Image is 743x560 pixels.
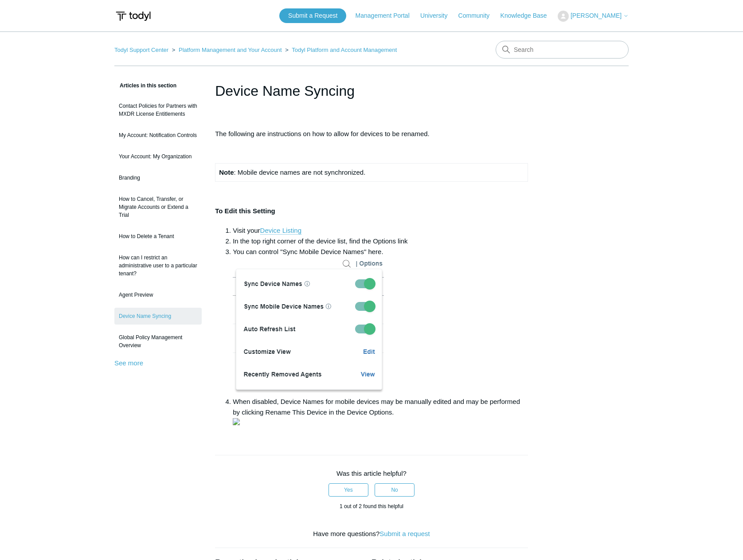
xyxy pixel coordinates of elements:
[458,11,499,20] a: Community
[233,396,528,428] li: When disabled, Device Names for mobile devices may be manually edited and may be performed by cli...
[501,11,556,20] a: Knowledge Base
[571,12,622,19] span: [PERSON_NAME]
[215,80,528,102] h1: Device Name Syncing
[114,286,202,303] a: Agent Preview
[114,329,202,354] a: Global Policy Management Overview
[114,127,202,144] a: My Account: Notification Controls
[328,483,368,497] button: This article was helpful
[215,207,275,215] strong: To Edit this Setting
[260,227,301,235] a: Device Listing
[215,164,528,182] td: : Mobile device names are not synchronized.
[114,8,152,24] img: Todyl Support Center Help Center home page
[114,169,202,186] a: Branding
[420,11,456,20] a: University
[233,418,240,425] img: 30081676064787
[215,529,528,539] div: Have more questions?
[336,470,407,477] span: Was this article helpful?
[114,191,202,223] a: How to Cancel, Transfer, or Migrate Accounts or Extend a Trial
[233,257,384,393] img: 018fbfef-1652-7e7f-9cbe-35374f1859b8
[179,47,282,53] a: Platform Management and Your Account
[292,47,397,53] a: Todyl Platform and Account Management
[375,483,415,497] button: This article was not helpful
[233,225,528,236] li: Visit your
[283,47,397,53] li: Todyl Platform and Account Management
[114,82,176,89] span: Articles in this section
[114,47,168,53] a: Todyl Support Center
[114,308,202,325] a: Device Name Syncing
[114,98,202,122] a: Contact Policies for Partners with MXDR License Entitlements
[170,47,284,53] li: Platform Management and Your Account
[215,129,528,139] p: The following are instructions on how to allow for devices to be renamed.
[114,359,143,367] a: See more
[114,148,202,165] a: Your Account: My Organization
[233,236,528,247] li: In the top right corner of the device list, find the Options link
[340,503,403,509] span: 1 out of 2 found this helpful
[558,11,629,22] button: [PERSON_NAME]
[114,249,202,282] a: How can I restrict an administrative user to a particular tenant?
[219,168,234,176] strong: Note
[356,11,418,20] a: Management Portal
[114,47,170,53] li: Todyl Support Center
[279,8,346,23] a: Submit a Request
[114,228,202,245] a: How to Delete a Tenant
[496,41,629,59] input: Search
[233,247,528,396] li: You can control "Sync Mobile Device Names" here.
[379,530,430,537] a: Submit a request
